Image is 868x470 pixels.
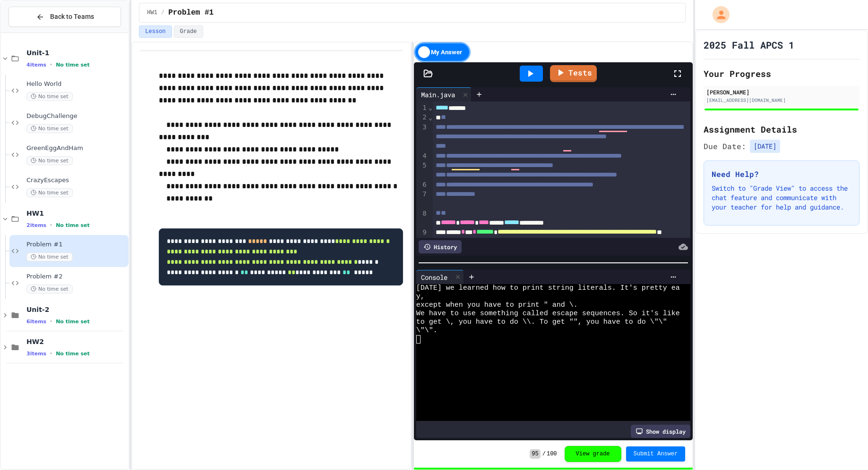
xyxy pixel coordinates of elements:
[704,123,859,136] h2: Assignment Details
[416,190,428,209] div: 7
[750,140,780,153] span: [DATE]
[416,270,464,284] div: Console
[26,222,46,228] span: 2 items
[26,176,127,185] span: CrazyEscapes
[828,432,859,461] iframe: chat widget
[26,273,127,281] span: Problem #2
[703,4,732,25] div: My Account
[26,92,73,101] span: No time set
[416,228,428,237] div: 9
[147,9,157,17] span: HW1
[547,450,557,458] span: 100
[428,104,433,111] span: Fold line
[26,62,46,68] span: 4 items
[26,49,127,57] span: Unit-1
[704,141,746,152] span: Due Date:
[416,161,428,180] div: 5
[50,350,52,357] span: •
[416,318,667,327] span: to get \, you have to do \\. To get "", you have to do \"\"
[50,12,94,22] span: Back to Teams
[26,188,73,197] span: No time set
[174,25,203,38] button: Grade
[26,319,46,325] span: 6 items
[139,25,172,38] button: Lesson
[50,61,52,68] span: •
[565,446,621,462] button: View grade
[26,241,127,249] span: Problem #1
[26,305,127,314] span: Unit-2
[626,446,686,462] button: Submit Answer
[416,327,438,335] span: \"\".
[416,284,684,293] span: [DATE] we learned how to print string literals. It's pretty eas
[706,88,857,96] div: [PERSON_NAME]
[416,293,425,301] span: y,
[416,209,428,228] div: 8
[416,272,452,282] div: Console
[790,391,859,431] iframe: chat widget
[542,450,546,458] span: /
[634,450,678,458] span: Submit Answer
[50,318,52,325] span: •
[416,87,472,101] div: Main.java
[26,209,127,218] span: HW1
[161,9,164,17] span: /
[56,319,90,325] span: No time set
[50,221,52,229] span: •
[26,252,73,261] span: No time set
[706,97,857,104] div: [EMAIL_ADDRESS][DOMAIN_NAME]
[419,240,462,253] div: History
[712,184,851,212] p: Switch to "Grade View" to access the chat feature and communicate with your teacher for help and ...
[704,67,859,80] h2: Your Progress
[550,65,597,82] a: Tests
[26,351,46,357] span: 3 items
[416,301,578,310] span: except when you have to print " and \.
[26,144,127,152] span: GreenEggAndHam
[416,310,680,318] span: We have to use something called escape sequences. So it's like
[433,101,690,353] div: To enrich screen reader interactions, please activate Accessibility in Grammarly extension settings
[26,112,127,120] span: DebugChallenge
[168,7,214,18] span: Problem #1
[416,90,460,100] div: Main.java
[631,425,690,438] div: Show display
[56,351,90,357] span: No time set
[428,114,433,121] span: Fold line
[9,7,121,27] button: Back to Teams
[416,151,428,161] div: 4
[416,180,428,190] div: 6
[26,124,73,133] span: No time set
[26,80,127,88] span: Hello World
[56,222,90,228] span: No time set
[712,168,851,180] h3: Need Help?
[56,62,90,68] span: No time set
[416,123,428,151] div: 3
[416,113,428,122] div: 2
[26,156,73,165] span: No time set
[416,103,428,113] div: 1
[704,38,794,51] h1: 2025 Fall APCS 1
[26,285,73,294] span: No time set
[530,449,540,459] span: 95
[26,337,127,346] span: HW2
